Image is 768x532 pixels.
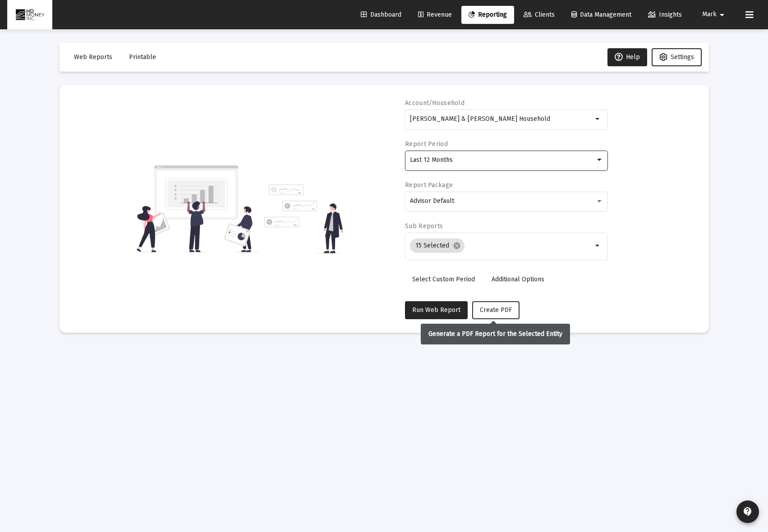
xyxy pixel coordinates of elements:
[405,301,468,319] button: Run Web Report
[641,6,689,24] a: Insights
[593,240,603,251] mat-icon: arrow_drop_down
[453,242,461,250] mat-icon: cancel
[671,53,694,61] span: Settings
[135,164,259,253] img: reporting
[593,114,603,124] mat-icon: arrow_drop_down
[492,275,544,283] span: Additional Options
[412,275,475,283] span: Select Custom Period
[410,237,593,255] mat-chip-list: Selection
[524,11,555,18] span: Clients
[405,140,448,148] label: Report Period
[615,53,640,61] span: Help
[405,222,443,230] label: Sub Reports
[571,11,631,18] span: Data Management
[14,6,46,24] img: Dashboard
[472,301,520,319] button: Create PDF
[264,184,343,253] img: reporting-alt
[742,506,753,517] mat-icon: contact_support
[717,6,727,24] mat-icon: arrow_drop_down
[361,11,401,18] span: Dashboard
[648,11,682,18] span: Insights
[412,306,460,314] span: Run Web Report
[354,6,409,24] a: Dashboard
[410,238,464,253] mat-chip: 15 Selected
[702,11,717,18] span: Mark
[410,197,454,205] span: Advisor Default
[129,53,156,61] span: Printable
[67,48,120,66] button: Web Reports
[564,6,639,24] a: Data Management
[652,48,702,66] button: Settings
[74,53,112,61] span: Web Reports
[480,306,512,314] span: Create PDF
[405,99,464,107] label: Account/Household
[461,6,514,24] a: Reporting
[469,11,507,18] span: Reporting
[691,5,738,23] button: Mark
[607,48,647,66] button: Help
[410,156,453,164] span: Last 12 Months
[405,181,453,189] label: Report Package
[410,115,593,123] input: Search or select an account or household
[122,48,163,66] button: Printable
[411,6,459,24] a: Revenue
[418,11,452,18] span: Revenue
[516,6,562,24] a: Clients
